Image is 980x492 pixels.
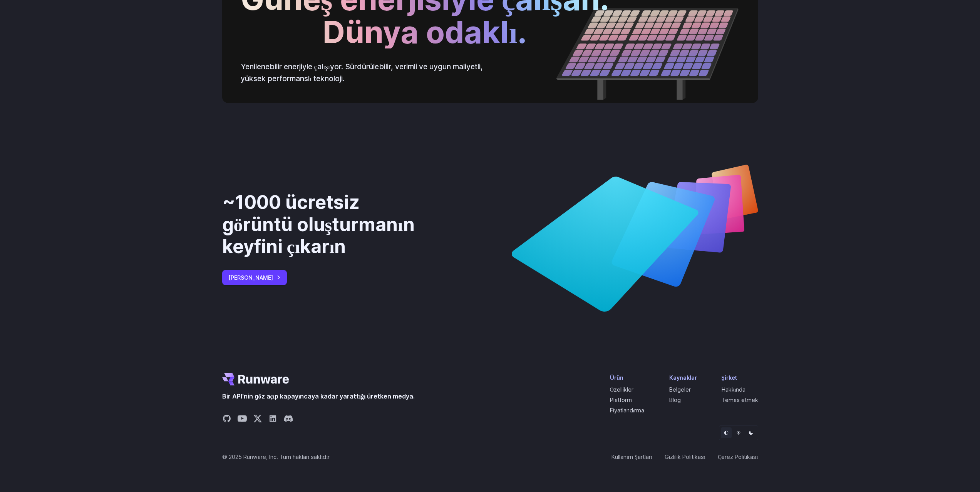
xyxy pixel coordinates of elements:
a: Discord'da paylaş [284,414,293,425]
a: Çerez Politikası [718,452,758,461]
font: Gizlilik Politikası [665,454,705,460]
button: Karanlık [745,427,756,438]
font: [PERSON_NAME] [228,274,273,281]
a: X'te paylaş [253,414,262,425]
a: Platform [610,397,632,403]
a: Temas etmek [722,397,758,403]
font: Dünya odaklı. [323,13,526,50]
font: Bir API'nin göz açıp kapayıncaya kadar yarattığı üretken medya. [222,392,415,400]
a: Git / [222,373,289,385]
a: Kullanım Şartları [611,452,652,461]
font: ~1000 ücretsiz görüntü oluşturmanın keyfini çıkarın [222,191,415,258]
a: Belgeler [669,386,691,393]
button: Işık [733,427,744,438]
a: Blog [669,397,681,403]
button: Varsayılan [721,427,732,438]
a: GitHub'da paylaş [222,414,231,425]
a: Hakkında [722,386,746,393]
a: Fiyatlandırma [610,407,645,414]
font: Kaynaklar [669,374,697,381]
font: Ürün [610,374,623,381]
font: Şirket [722,374,737,381]
font: Yenilenebilir enerjiyle çalışıyor. Sürdürülebilir, verimli ve uygun maliyetli, yüksek performansl... [241,62,483,83]
a: Özellikler [610,386,633,393]
a: LinkedIn'de paylaşın [268,414,278,425]
font: © 2025 Runware, Inc. Tüm hakları saklıdır [222,454,330,460]
a: YouTube'da paylaş [238,414,247,425]
ul: Tema seçici [719,425,758,440]
font: Çerez Politikası [718,454,758,460]
a: [PERSON_NAME] [222,270,287,285]
font: Kullanım Şartları [611,454,652,460]
a: Gizlilik Politikası [665,452,705,461]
